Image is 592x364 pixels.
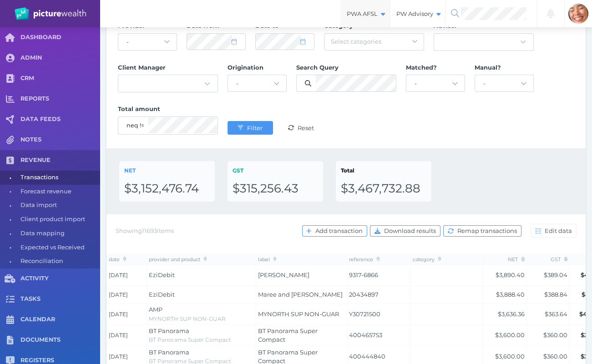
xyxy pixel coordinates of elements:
[124,181,210,197] div: $3,152,476.74
[20,227,97,241] span: Data mapping
[118,22,145,29] span: Provider
[20,75,100,82] span: CRM
[20,254,97,268] span: Reconciliation
[349,352,409,361] span: 400444840
[496,291,525,298] span: $3,888.40
[149,291,175,298] span: EziDebit
[233,181,318,197] div: $315,256.43
[413,256,441,263] span: category
[187,22,219,29] span: Date from
[118,105,160,112] span: Total amount
[107,303,147,325] td: [DATE]
[20,116,100,123] span: DATA FEEDS
[118,64,166,71] span: Client Manager
[341,167,354,174] span: Total
[124,167,136,174] span: NET
[302,225,367,237] button: Add transaction
[258,291,343,298] span: Maree and [PERSON_NAME]
[455,227,521,234] span: Remap transactions
[475,64,501,71] span: Manual?
[544,271,567,278] span: $389.04
[20,171,97,185] span: Transactions
[314,227,367,234] span: Add transaction
[508,256,525,263] span: NET
[568,4,588,24] img: Sabrina Mena
[296,64,339,71] span: Search Query
[228,64,263,71] span: Origination
[495,331,525,339] span: $3,600.00
[543,227,576,234] span: Edit data
[347,325,411,346] td: 400465753
[340,10,390,18] span: PWA AFSL
[349,331,409,340] span: 400465753
[20,336,100,344] span: DOCUMENTS
[20,157,100,164] span: REVENUE
[255,22,279,29] span: Date to
[20,241,97,255] span: Expected vs Received
[543,331,567,339] span: $360.00
[107,286,147,303] td: [DATE]
[296,124,318,131] span: Reset
[109,256,126,263] span: date
[349,256,380,263] span: reference
[20,34,100,41] span: DASHBOARD
[434,22,457,29] span: Adviser
[258,271,309,278] span: [PERSON_NAME]
[258,310,339,318] span: MYNORTH SUP NON-GUAR
[20,212,97,227] span: Client product import
[20,198,97,212] span: Data import
[149,349,189,356] span: BT Panorama
[531,224,577,238] button: Edit data
[228,121,273,135] button: Filter
[149,315,226,322] span: MYNORTH SUP NON-GUAR
[496,271,525,278] span: $3,890.40
[149,306,162,313] span: AMP
[347,264,411,286] td: 9317-6866
[498,310,525,318] span: $3,636.36
[15,7,86,20] img: PW
[347,286,411,303] td: 20434897
[341,181,426,197] div: $3,467,732.88
[543,353,567,360] span: $360.00
[149,327,189,334] span: BT Panorama
[370,225,440,237] button: Download results
[107,264,147,286] td: [DATE]
[347,303,411,325] td: Y30721500
[544,291,567,298] span: $388.84
[551,256,567,263] span: GST
[20,136,100,144] span: NOTES
[406,64,437,71] span: Matched?
[233,167,243,174] span: GST
[349,290,409,299] span: 20434897
[245,124,267,131] span: Filter
[20,185,97,199] span: Forecast revenue
[149,256,207,263] span: provider and product
[545,310,567,318] span: $363.64
[107,325,147,346] td: [DATE]
[20,295,100,303] span: TASKS
[20,275,100,283] span: ACTIVITY
[258,327,318,344] span: BT Panorama Super Compact
[20,95,100,103] span: REPORTS
[116,227,174,234] span: Showing 11693 items
[349,271,409,280] span: 9317-6866
[331,38,381,45] span: Select categories
[20,316,100,324] span: CALENDAR
[382,227,440,234] span: Download results
[443,225,521,237] button: Remap transactions
[495,353,525,360] span: $3,600.00
[149,271,175,278] span: EziDebit
[149,336,231,343] span: BT Panorama Super Compact
[126,117,144,134] select: eq = equals; neq = not equals; lt = less than; gt = greater than
[349,310,409,319] span: Y30721500
[20,54,100,62] span: ADMIN
[390,10,445,18] span: PW Advisory
[258,256,277,263] span: label
[324,22,353,29] span: Category
[278,121,324,135] button: Reset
